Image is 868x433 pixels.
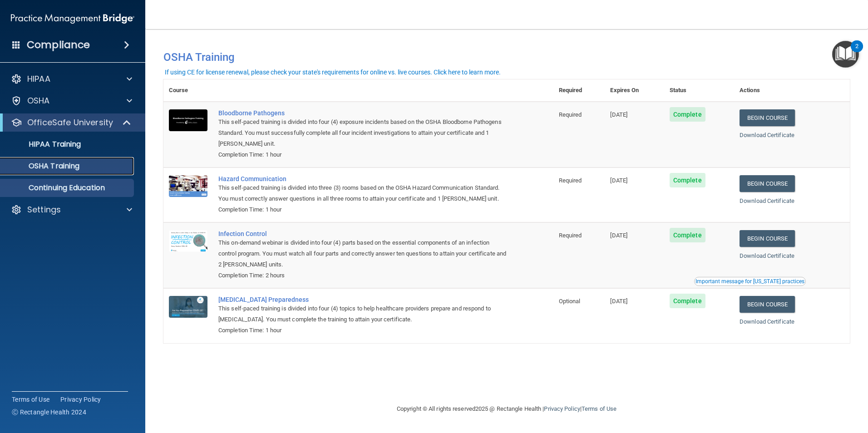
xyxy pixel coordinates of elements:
span: Complete [670,228,705,242]
p: OSHA Training [6,162,79,171]
div: This self-paced training is divided into four (4) topics to help healthcare providers prepare and... [218,303,508,325]
a: Infection Control [218,230,508,237]
th: Actions [734,79,850,102]
p: Settings [27,204,61,215]
button: Open Resource Center, 2 new notifications [832,41,859,68]
span: Required [559,111,582,118]
div: This self-paced training is divided into three (3) rooms based on the OSHA Hazard Communication S... [218,182,508,204]
div: Important message for [US_STATE] practices [695,279,804,284]
th: Expires On [605,79,664,102]
p: OfficeSafe University [27,117,113,128]
span: Optional [559,298,581,305]
th: Required [553,79,605,102]
div: 2 [855,46,858,58]
a: Begin Course [740,230,795,247]
a: HIPAA [11,74,132,84]
button: If using CE for license renewal, please check your state's requirements for online vs. live cours... [163,68,502,77]
h4: OSHA Training [163,51,850,64]
h4: Compliance [27,39,90,51]
iframe: Drift Widget Chat Controller [711,369,857,405]
span: [DATE] [610,298,627,305]
th: Status [664,79,734,102]
div: Completion Time: 1 hour [218,204,508,215]
a: Settings [11,204,132,215]
a: Terms of Use [582,405,616,412]
span: [DATE] [610,232,627,239]
span: Required [559,232,582,239]
div: Copyright © All rights reserved 2025 @ Rectangle Health | | [341,394,672,423]
a: Begin Course [740,109,795,126]
span: Required [559,177,582,184]
div: Completion Time: 1 hour [218,149,508,160]
span: Complete [670,173,705,187]
span: [DATE] [610,177,627,184]
div: Completion Time: 1 hour [218,325,508,336]
div: Completion Time: 2 hours [218,270,508,281]
p: OSHA [27,95,50,106]
span: Complete [670,107,705,122]
a: [MEDICAL_DATA] Preparedness [218,296,508,303]
div: This self-paced training is divided into four (4) exposure incidents based on the OSHA Bloodborne... [218,117,508,149]
a: Download Certificate [740,197,794,204]
a: OfficeSafe University [11,117,132,128]
button: Read this if you are a dental practitioner in the state of CA [694,277,806,286]
img: PMB logo [11,10,134,28]
span: [DATE] [610,111,627,118]
a: Privacy Policy [60,395,101,404]
a: Terms of Use [12,395,49,404]
a: Begin Course [740,175,795,192]
p: Continuing Education [6,183,130,192]
a: Begin Course [740,296,795,313]
a: Hazard Communication [218,175,508,182]
p: HIPAA [27,74,50,84]
p: HIPAA Training [6,140,81,149]
div: If using CE for license renewal, please check your state's requirements for online vs. live cours... [165,69,501,75]
a: Privacy Policy [544,405,580,412]
span: Ⓒ Rectangle Health 2024 [12,408,86,417]
th: Course [163,79,213,102]
span: Complete [670,294,705,308]
a: Download Certificate [740,318,794,325]
a: Download Certificate [740,132,794,138]
a: Bloodborne Pathogens [218,109,508,117]
a: Download Certificate [740,252,794,259]
a: OSHA [11,95,132,106]
div: This on-demand webinar is divided into four (4) parts based on the essential components of an inf... [218,237,508,270]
